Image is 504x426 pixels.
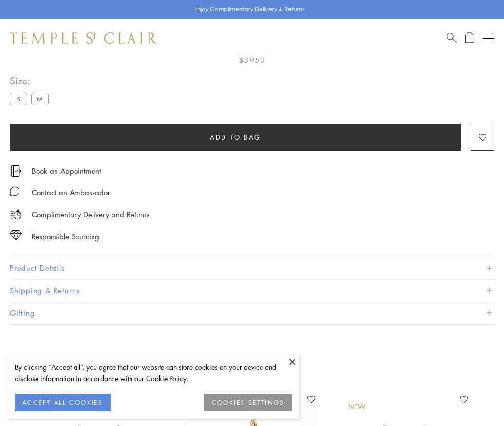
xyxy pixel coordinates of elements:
a: Search [447,32,457,44]
button: ACCEPT ALL COOKIES [15,394,111,411]
button: Shipping & Returns [10,280,494,302]
div: By clicking “Accept all”, you agree that our website can store cookies on your device and disclos... [15,362,292,384]
button: COOKIES SETTINGS [204,394,292,411]
div: Contact an Ambassador [32,186,110,199]
img: MessageIcon-01_2.svg [10,186,19,196]
span: Add to bag [210,132,261,142]
img: icon_appointment.svg [10,165,21,177]
img: icon_delivery.svg [10,208,22,221]
span: Size: [10,73,53,89]
button: Product Details [10,257,494,279]
a: Open Shopping Bag [465,32,474,44]
div: Responsible Sourcing [32,230,99,243]
img: icon_sourcing.svg [10,230,22,240]
button: Open navigation [483,32,494,44]
button: Add to bag [10,124,461,151]
label: S [10,93,27,105]
a: Book an Appointment [32,165,101,176]
button: Gifting [10,302,494,324]
label: M [31,93,49,105]
img: Temple St. Clair [10,32,157,44]
div: New [348,402,366,412]
span: $3950 [239,54,265,66]
p: Enjoy Complimentary Delivery & Returns [194,4,305,14]
p: Complimentary Delivery and Returns [32,208,149,221]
